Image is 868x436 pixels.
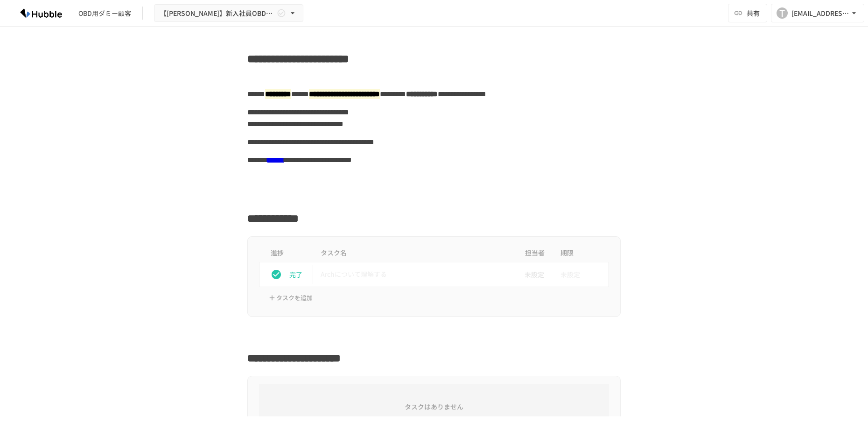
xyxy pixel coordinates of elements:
th: 進捗 [259,244,314,262]
th: 期限 [553,244,609,262]
button: T[EMAIL_ADDRESS][DOMAIN_NAME] [771,4,864,22]
table: task table [259,244,609,287]
img: HzDRNkGCf7KYO4GfwKnzITak6oVsp5RHeZBEM1dQFiQ [11,6,71,21]
th: 担当者 [516,244,553,262]
span: 未設定 [560,265,580,284]
div: [EMAIL_ADDRESS][DOMAIN_NAME] [791,7,849,19]
p: Archについて理解する [321,268,508,280]
span: 【[PERSON_NAME]】新入社員OBD用Arch [160,7,275,19]
p: 完了 [289,269,309,280]
button: 共有 [728,4,767,22]
div: OBD用ダミー顧客 [78,8,131,18]
button: タスクを追加 [266,291,315,305]
button: 【[PERSON_NAME]】新入社員OBD用Arch [154,4,303,22]
th: タスク名 [313,244,516,262]
div: T [777,7,788,19]
button: status [267,265,286,284]
span: 未設定 [517,269,544,280]
span: 共有 [747,8,760,18]
h6: タスクはありません [259,401,609,412]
